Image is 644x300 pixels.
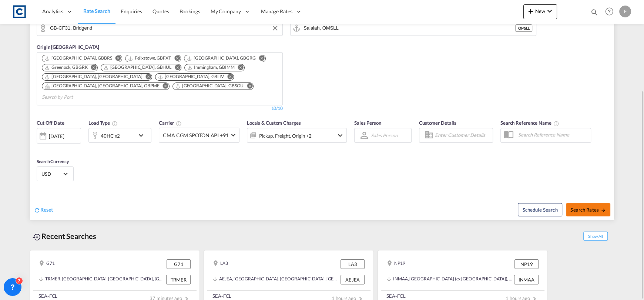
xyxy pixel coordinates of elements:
[590,8,598,19] div: icon-magnify
[37,44,99,50] span: Origin [GEOGRAPHIC_DATA]
[435,130,490,141] input: Enter Customer Details
[158,83,169,90] button: Remove
[242,83,253,90] button: Remove
[601,208,606,213] md-icon: icon-arrow-right
[44,83,160,89] div: Portsmouth, HAM, GBPME
[336,131,345,140] md-icon: icon-chevron-down
[271,105,283,112] div: 10/10
[103,64,173,71] div: Press delete to remove this chip.
[37,159,69,164] span: Search Currency
[187,64,236,71] div: Press delete to remove this chip.
[419,120,456,126] span: Customer Details
[83,8,110,14] span: Rate Search
[176,121,182,127] md-icon: The selected Trucker/Carrierwill be displayed in the rate results If the rates are from another f...
[603,5,619,18] div: Help
[515,24,532,32] div: OMSLL
[50,23,279,34] input: Search by Door
[44,55,112,61] div: Bristol, GBBRS
[514,275,539,284] div: INMAA
[387,275,512,284] div: INMAA, Chennai (ex Madras), India, Indian Subcontinent, Asia Pacific
[44,74,142,80] div: London Gateway Port, GBLGP
[41,168,70,179] md-select: Select Currency: $ USDUnited States Dollar
[187,64,234,71] div: Immingham, GBIMM
[518,203,562,216] button: Note: By default Schedule search will only considerorigin ports, destination ports and cut off da...
[44,55,114,61] div: Press delete to remove this chip.
[211,8,241,15] span: My Company
[619,6,631,17] div: F
[387,259,405,269] div: NP19
[303,23,515,34] input: Search by Port
[30,228,99,245] div: Recent Searches
[158,74,225,80] div: Press delete to remove this chip.
[526,7,535,16] md-icon: icon-plus 400-fg
[247,128,347,143] div: Pickup Freight Origin Origin Custom Factory Stuffingicon-chevron-down
[112,121,118,127] md-icon: icon-information-outline
[37,120,64,126] span: Cut Off Date
[166,275,191,284] div: TRMER
[354,120,381,126] span: Sales Person
[128,55,171,61] div: Felixstowe, GBFXT
[291,21,536,36] md-input-container: Salalah, OMSLL
[44,74,144,80] div: Press delete to remove this chip.
[545,7,554,16] md-icon: icon-chevron-down
[152,8,169,14] span: Quotes
[37,21,282,36] md-input-container: GB-CF31, Bridgend
[37,128,81,144] div: [DATE]
[44,64,88,71] div: Greenock, GBGRK
[141,74,152,81] button: Remove
[590,8,598,16] md-icon: icon-magnify
[526,8,554,14] span: New
[128,55,172,61] div: Press delete to remove this chip.
[180,8,200,14] span: Bookings
[167,259,191,269] div: G71
[212,293,231,299] div: SEA-FCL
[34,207,40,213] md-icon: icon-refresh
[175,83,245,89] div: Press delete to remove this chip.
[254,55,265,63] button: Remove
[42,8,63,15] span: Analytics
[566,203,610,216] button: Search Ratesicon-arrow-right
[41,53,279,103] md-chips-wrap: Chips container. Use arrow keys to select chips.
[603,5,616,18] span: Help
[523,4,557,19] button: icon-plus 400-fgNewicon-chevron-down
[11,3,28,20] img: 1fdb9190129311efbfaf67cbb4249bed.jpeg
[514,129,591,140] input: Search Reference Name
[34,206,53,214] div: icon-refreshReset
[37,142,42,152] md-datepicker: Select
[42,91,112,103] input: Chips input.
[341,259,365,269] div: LA3
[247,120,301,126] span: Locals & Custom Charges
[187,55,257,61] div: Press delete to remove this chip.
[163,132,229,139] span: CMA CGM SPOTON API +91
[259,131,312,141] div: Pickup Freight Origin Origin Custom Factory Stuffing
[121,8,142,14] span: Enquiries
[514,259,539,269] div: NP19
[40,206,53,213] span: Reset
[103,64,172,71] div: Hull, GBHUL
[158,74,224,80] div: Liverpool, GBLIV
[86,64,97,72] button: Remove
[44,83,161,89] div: Press delete to remove this chip.
[41,171,62,177] span: USD
[88,128,151,143] div: 40HC x2icon-chevron-down
[170,64,181,72] button: Remove
[341,275,365,284] div: AEJEA
[222,74,234,81] button: Remove
[159,120,182,126] span: Carrier
[583,232,608,241] span: Show All
[213,275,339,284] div: AEJEA, Jebel Ali, United Arab Emirates, Middle East, Middle East
[39,275,164,284] div: TRMER, Mersin, Türkiye, South West Asia, Asia Pacific
[570,207,606,213] span: Search Rates
[44,64,89,71] div: Press delete to remove this chip.
[187,55,256,61] div: Grangemouth, GBGRG
[269,23,281,34] button: Clear Input
[38,293,57,299] div: SEA-FCL
[553,121,559,127] md-icon: Your search will be saved by the below given name
[49,133,64,139] div: [DATE]
[500,120,559,126] span: Search Reference Name
[213,259,228,269] div: LA3
[111,55,122,63] button: Remove
[33,233,41,242] md-icon: icon-backup-restore
[175,83,244,89] div: Southampton, GBSOU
